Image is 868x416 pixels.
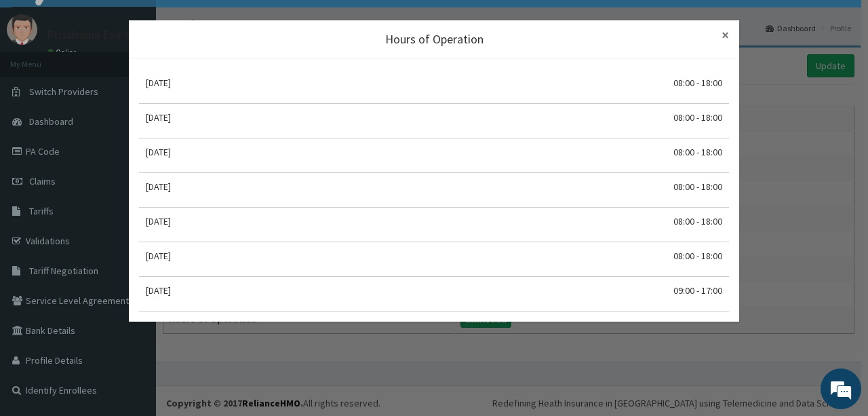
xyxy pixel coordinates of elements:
div: [DATE] [146,284,171,297]
div: [DATE] [146,214,171,228]
div: 08:00 - 18:00 [673,111,722,124]
div: 08:00 - 18:00 [673,214,722,228]
div: 08:00 - 18:00 [673,76,722,90]
div: [DATE] [146,180,171,193]
img: d_794563401_company_1708531726252_794563401 [25,68,55,102]
div: [DATE] [146,76,171,90]
div: 08:00 - 18:00 [673,145,722,159]
div: 08:00 - 18:00 [673,180,722,193]
div: [DATE] [146,249,171,263]
span: We're online! [79,123,187,260]
div: [DATE] [146,145,171,159]
span: × [722,26,729,44]
textarea: Type your message and hit 'Enter' [7,274,258,322]
div: Chat with us now [71,76,228,94]
div: 09:00 - 17:00 [673,284,722,297]
div: Hours of Operation [139,31,729,48]
div: [DATE] [146,111,171,124]
div: Minimize live chat window [222,7,255,39]
div: 08:00 - 18:00 [673,249,722,263]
